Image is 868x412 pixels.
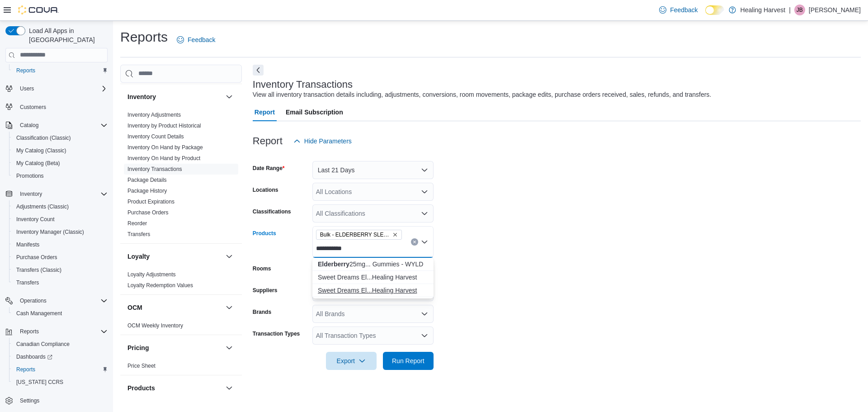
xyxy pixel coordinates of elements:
[2,394,111,407] button: Settings
[741,5,786,15] p: Healing Harvest
[13,239,108,250] span: Manifests
[16,228,84,236] span: Inventory Manager (Classic)
[127,177,167,183] a: Package Details
[127,133,184,140] a: Inventory Count Details
[13,201,108,212] span: Adjustments (Classic)
[127,133,184,140] span: Inventory Count Details
[224,251,235,262] button: Loyalty
[127,199,175,205] a: Product Expirations
[16,295,50,306] button: Operations
[16,120,108,131] span: Catalog
[16,353,52,360] span: Dashboards
[127,362,156,369] span: Price Sheet
[9,276,111,289] button: Transfers
[2,119,111,132] button: Catalog
[25,26,108,44] span: Load All Apps in [GEOGRAPHIC_DATA]
[383,352,434,370] button: Run Report
[16,189,108,199] span: Inventory
[13,170,108,181] span: Promotions
[13,145,108,156] span: My Catalog (Classic)
[127,92,156,101] h3: Inventory
[20,297,47,304] span: Operations
[9,200,111,213] button: Adjustments (Classic)
[127,188,167,194] a: Package History
[331,352,371,370] span: Export
[127,187,167,194] span: Package History
[253,136,283,147] h3: Report
[9,338,111,350] button: Canadian Compliance
[127,231,150,238] span: Transfers
[253,230,276,237] label: Products
[316,230,402,240] span: Bulk - ELDERBERRY SLEEP - CREATING BETTER DAYS gummies
[224,342,235,353] button: Pricing
[127,144,203,151] a: Inventory On Hand by Package
[16,101,108,113] span: Customers
[20,397,39,404] span: Settings
[16,83,108,94] span: Users
[127,322,183,329] span: OCM Weekly Inventory
[127,155,200,161] a: Inventory On Hand by Product
[392,232,398,237] button: Remove Bulk - ELDERBERRY SLEEP - CREATING BETTER DAYS gummies from selection in this group
[794,5,805,15] div: Jennifer Brown
[421,238,428,246] button: Close list of options
[16,295,108,306] span: Operations
[2,188,111,200] button: Inventory
[120,360,242,375] div: Pricing
[20,328,39,335] span: Reports
[2,294,111,307] button: Operations
[13,145,70,156] a: My Catalog (Classic)
[312,284,434,297] button: Sweet Dreams Elderberry Sleep Gummy 5mg CBD + 5mg CBN + 2.5mg Melatonin - 30 Count - Healing Harvest
[312,258,434,271] button: Elderberry 25mg CBD + 5mg CBN Broad Spectrum Gummies - WYLD
[13,277,42,288] a: Transfers
[13,252,108,263] span: Purchase Orders
[255,103,275,121] span: Report
[318,260,428,269] div: 25mg... Gummies - WYLD
[127,282,193,289] a: Loyalty Redemption Values
[16,172,44,180] span: Promotions
[2,82,111,95] button: Users
[253,79,353,90] h3: Inventory Transactions
[20,104,46,111] span: Customers
[16,160,60,167] span: My Catalog (Beta)
[13,133,75,143] a: Classification (Classic)
[13,277,108,288] span: Transfers
[13,339,108,350] span: Canadian Compliance
[13,133,108,143] span: Classification (Classic)
[127,343,149,352] h3: Pricing
[16,134,71,142] span: Classification (Classic)
[13,252,61,263] a: Purchase Orders
[2,100,111,114] button: Customers
[13,364,39,375] a: Reports
[127,282,193,289] span: Loyalty Redemption Values
[224,302,235,313] button: OCM
[318,286,428,295] div: Sweet Dreams El...Healing Harvest
[16,83,38,94] button: Users
[127,123,201,129] a: Inventory by Product Historical
[127,92,222,101] button: Inventory
[16,279,39,286] span: Transfers
[13,158,108,169] span: My Catalog (Beta)
[16,67,35,74] span: Reports
[705,15,706,15] span: Dark Mode
[127,231,150,237] a: Transfers
[9,251,111,264] button: Purchase Orders
[9,213,111,226] button: Inventory Count
[13,377,108,388] span: Washington CCRS
[656,1,701,19] a: Feedback
[286,103,343,121] span: Email Subscription
[9,376,111,388] button: [US_STATE] CCRS
[120,28,168,46] h1: Reports
[127,252,150,261] h3: Loyalty
[16,241,39,248] span: Manifests
[224,91,235,102] button: Inventory
[13,227,108,237] span: Inventory Manager (Classic)
[16,216,55,223] span: Inventory Count
[16,395,43,406] a: Settings
[318,273,428,282] div: Sweet Dreams El...Healing Harvest
[16,189,46,199] button: Inventory
[127,271,176,278] a: Loyalty Adjustments
[16,326,108,337] span: Reports
[253,330,300,337] label: Transaction Types
[127,166,182,173] span: Inventory Transactions
[127,220,147,227] a: Reorder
